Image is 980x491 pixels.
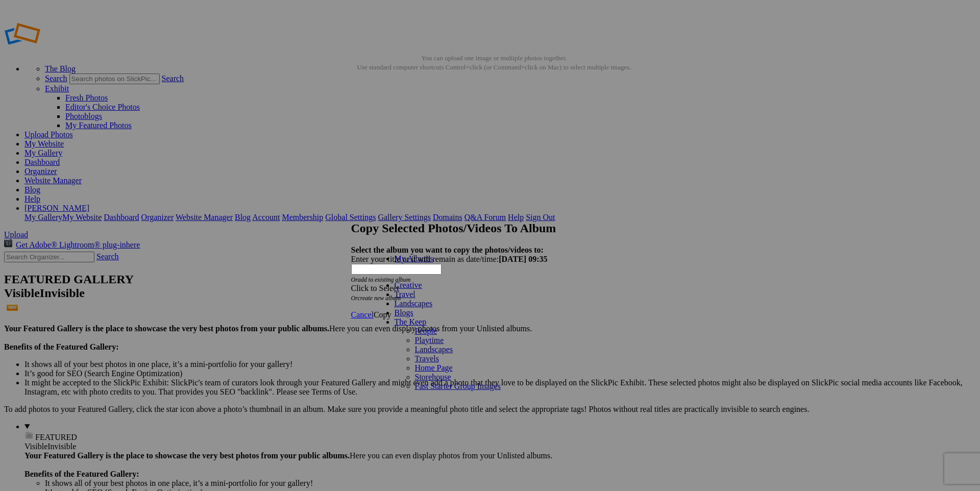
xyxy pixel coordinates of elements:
span: Click to Select [351,284,399,292]
i: Or [351,294,401,302]
a: create new album [357,294,401,302]
a: Cancel [351,310,374,319]
div: Enter your title or it will remain as date/time: [351,255,622,264]
a: add to existing album [358,276,411,283]
span: Copy [374,310,391,319]
h2: Copy Selected Photos/Videos To Album [351,222,622,235]
strong: Select the album you want to copy the photos/videos to: [351,245,544,254]
b: [DATE] 09:35 [499,255,547,263]
i: Or [351,276,411,283]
